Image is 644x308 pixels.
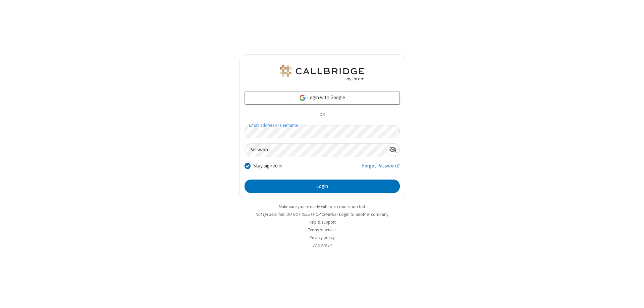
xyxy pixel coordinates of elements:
li: v2.6.349.14 [239,242,405,248]
input: Email address or username [245,125,400,138]
a: Help & support [309,219,336,225]
iframe: Chat [627,291,639,303]
a: Make sure you're ready with our connection test [279,204,365,209]
div: Show password [386,144,399,156]
button: Login to another company [339,211,388,218]
a: Forgot Password? [362,162,400,175]
a: Privacy policy [310,235,335,240]
input: Password [245,144,386,157]
a: Terms of service [308,227,336,233]
span: OR [317,110,327,120]
label: Stay signed in [253,162,282,170]
img: google-icon.png [299,94,306,102]
a: Login with Google [245,91,400,105]
img: QA Selenium DO NOT DELETE OR CHANGE [278,65,366,81]
button: Login [245,180,400,193]
li: Not QA Selenium DO NOT DELETE OR CHANGE? [239,211,405,218]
